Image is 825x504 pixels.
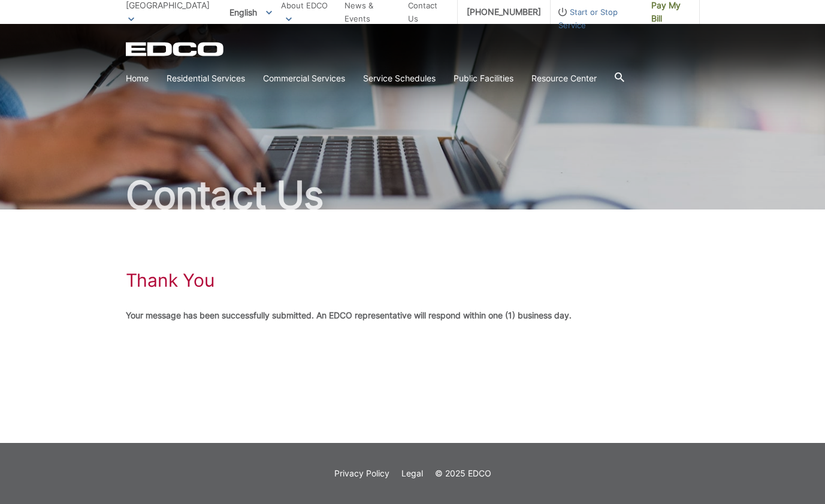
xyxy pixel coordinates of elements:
a: Residential Services [167,72,245,85]
p: © 2025 EDCO [435,467,491,480]
h2: Contact Us [126,176,700,214]
a: Public Facilities [454,72,513,85]
strong: Your message has been successfully submitted. An EDCO representative will respond within one (1) ... [126,310,572,320]
a: Resource Center [531,72,597,85]
a: Home [126,72,149,85]
a: Legal [401,467,423,480]
a: Commercial Services [263,72,345,85]
a: Privacy Policy [334,467,389,480]
a: Service Schedules [363,72,436,85]
span: English [220,2,281,22]
h1: Thank You [126,269,214,291]
a: EDCD logo. Return to the homepage. [126,42,225,56]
